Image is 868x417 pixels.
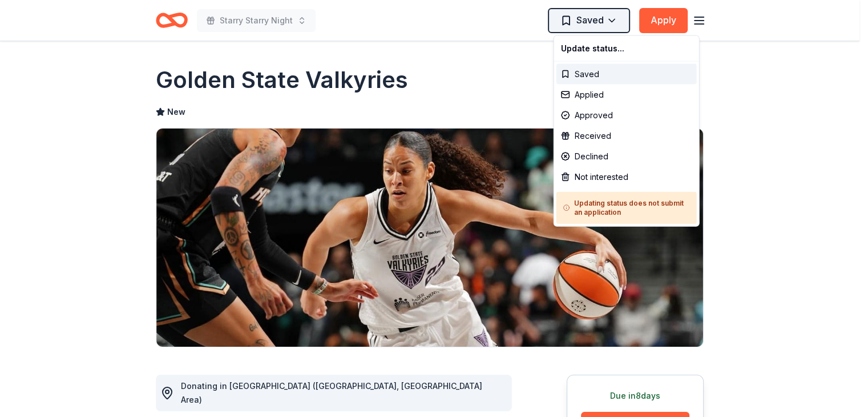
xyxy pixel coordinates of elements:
[556,85,697,105] div: Applied
[220,14,293,27] span: Starry Starry Night
[563,199,690,217] h5: Updating status does not submit an application
[556,167,697,187] div: Not interested
[556,146,697,167] div: Declined
[556,126,697,146] div: Received
[556,38,697,59] div: Update status...
[556,105,697,126] div: Approved
[556,64,697,85] div: Saved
